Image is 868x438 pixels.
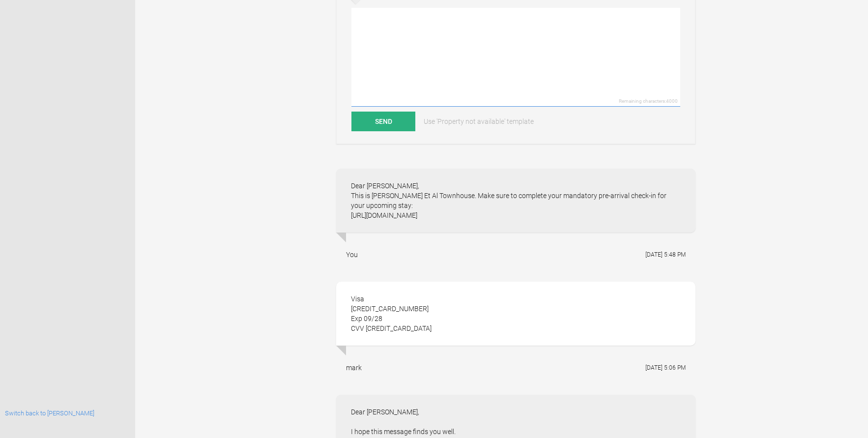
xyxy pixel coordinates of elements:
div: You [346,250,358,260]
div: Dear [PERSON_NAME], This is [PERSON_NAME] Et Al Townhouse. Make sure to complete your mandatory p... [336,169,695,233]
button: Send [351,112,415,131]
flynt-date-display: [DATE] 5:48 PM [645,251,686,258]
flynt-date-display: [DATE] 5:06 PM [645,364,686,371]
div: Visa [CREDIT_CARD_NUMBER] Exp 09/28 CVV [CREDIT_CARD_DATA] [336,282,695,346]
a: Switch back to [PERSON_NAME] [5,409,94,417]
a: Use 'Property not available' template [417,112,541,131]
div: mark [346,363,362,373]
